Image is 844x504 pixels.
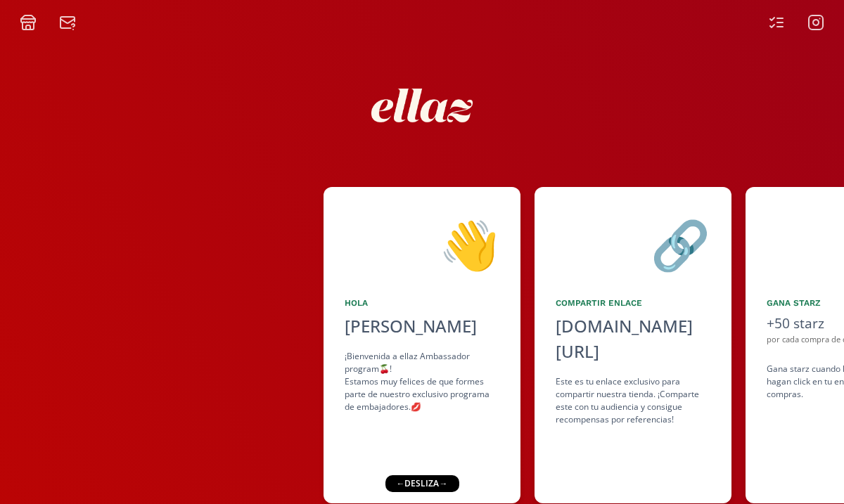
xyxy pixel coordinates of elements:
div: 👋 [345,208,499,280]
div: ¡Bienvenida a ellaz Ambassador program🍒! Estamos muy felices de que formes parte de nuestro exclu... [345,350,499,413]
img: nKmKAABZpYV7 [359,42,485,169]
div: ← desliza → [385,475,459,492]
div: [DOMAIN_NAME][URL] [556,314,710,364]
div: 🔗 [556,208,710,280]
div: Hola [345,297,499,309]
div: [PERSON_NAME] [345,314,499,339]
div: Compartir Enlace [556,297,710,309]
div: Este es tu enlace exclusivo para compartir nuestra tienda. ¡Comparte este con tu audiencia y cons... [556,375,710,426]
